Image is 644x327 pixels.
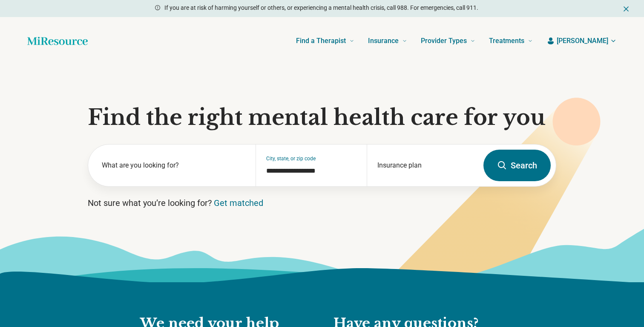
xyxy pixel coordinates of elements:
[296,35,346,47] span: Find a Therapist
[88,105,556,130] h1: Find the right mental health care for you
[164,3,478,12] p: If you are at risk of harming yourself or others, or experiencing a mental health crisis, call 98...
[88,197,556,209] p: Not sure what you’re looking for?
[622,3,630,14] button: Dismiss
[483,150,551,181] button: Search
[368,35,399,47] span: Insurance
[557,36,608,46] span: [PERSON_NAME]
[296,24,354,58] a: Find a Therapist
[368,24,407,58] a: Insurance
[421,24,475,58] a: Provider Types
[489,24,533,58] a: Treatments
[546,36,617,46] button: [PERSON_NAME]
[421,35,467,47] span: Provider Types
[27,32,88,49] a: Home page
[489,35,524,47] span: Treatments
[102,160,245,171] label: What are you looking for?
[214,198,263,208] a: Get matched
